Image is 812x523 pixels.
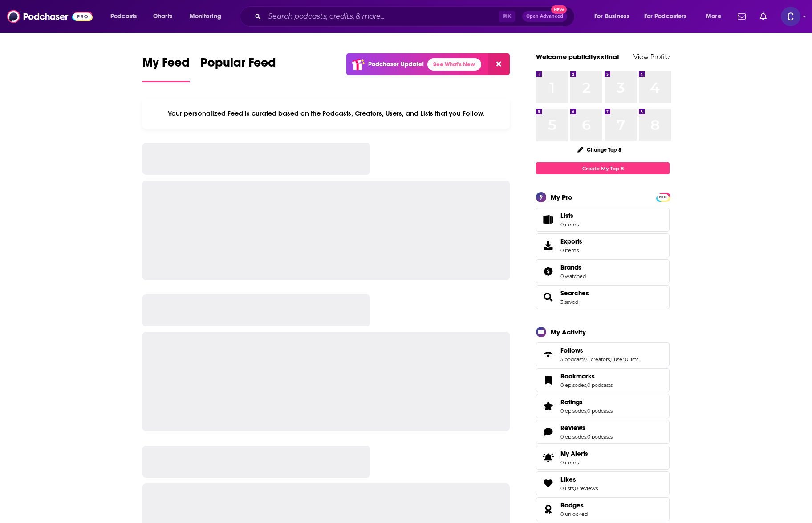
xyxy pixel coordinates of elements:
[536,208,670,232] a: Lists
[536,233,670,257] a: Exports
[700,9,732,24] button: open menu
[586,382,587,388] span: ,
[610,356,611,362] span: ,
[560,450,588,458] span: My Alerts
[587,434,613,440] a: 0 podcasts
[560,398,583,406] span: Ratings
[536,497,670,521] span: Badges
[190,10,221,23] span: Monitoring
[560,434,586,440] a: 0 episodes
[624,356,625,362] span: ,
[110,10,137,23] span: Podcasts
[539,239,557,252] span: Exports
[142,55,190,82] a: My Feed
[200,55,276,76] span: Popular Feed
[560,346,638,354] a: Follows
[522,11,567,22] button: Open AdvancedNew
[574,485,575,491] span: ,
[560,273,586,279] a: 0 watched
[142,55,190,76] span: My Feed
[560,299,578,305] a: 3 saved
[536,259,670,283] span: Brands
[638,9,700,24] button: open menu
[200,55,276,82] a: Popular Feed
[560,501,584,509] span: Badges
[248,6,583,27] div: Search podcasts, credits, & more...
[560,475,576,483] span: Likes
[594,10,629,23] span: For Business
[560,356,585,362] a: 3 podcasts
[560,346,583,354] span: Follows
[572,144,627,155] button: Change Top 8
[536,342,670,366] span: Follows
[586,434,587,440] span: ,
[658,193,668,200] a: PRO
[560,424,613,432] a: Reviews
[536,471,670,495] span: Likes
[539,348,557,361] a: Follows
[781,7,800,26] span: Logged in as publicityxxtina
[536,394,670,418] span: Ratings
[147,9,178,24] a: Charts
[536,420,670,444] span: Reviews
[560,475,598,483] a: Likes
[560,212,573,220] span: Lists
[7,8,93,25] img: Podchaser - Follow, Share and Rate Podcasts
[560,459,588,466] span: 0 items
[560,263,586,271] a: Brands
[536,446,670,470] a: My Alerts
[104,9,148,24] button: open menu
[734,9,749,24] a: Show notifications dropdown
[539,451,557,464] span: My Alerts
[539,291,557,303] a: Searches
[560,398,613,406] a: Ratings
[539,400,557,412] a: Ratings
[560,408,586,414] a: 0 episodes
[264,9,499,24] input: Search podcasts, credits, & more...
[587,382,613,388] a: 0 podcasts
[560,382,586,388] a: 0 episodes
[551,328,586,336] div: My Activity
[142,98,510,129] div: Your personalized Feed is curated based on the Podcasts, Creators, Users, and Lists that you Follow.
[633,52,670,61] a: View Profile
[539,265,557,278] a: Brands
[560,372,595,380] span: Bookmarks
[153,10,172,23] span: Charts
[560,212,579,220] span: Lists
[539,213,557,226] span: Lists
[551,193,572,201] div: My Pro
[560,501,588,509] a: Badges
[585,356,586,362] span: ,
[551,5,567,14] span: New
[560,221,579,228] span: 0 items
[560,485,574,491] a: 0 lists
[560,237,582,245] span: Exports
[588,9,641,24] button: open menu
[499,11,515,22] span: ⌘ K
[427,58,481,71] a: See What's New
[560,424,585,432] span: Reviews
[781,7,800,26] img: User Profile
[560,263,581,271] span: Brands
[183,9,233,24] button: open menu
[536,285,670,309] span: Searches
[586,356,610,362] a: 0 creators
[560,289,589,297] a: Searches
[539,477,557,490] a: Likes
[756,9,770,24] a: Show notifications dropdown
[560,372,613,380] a: Bookmarks
[611,356,624,362] a: 1 user
[536,52,619,61] a: Welcome publicityxxtina!
[625,356,638,362] a: 0 lists
[706,10,721,23] span: More
[587,408,613,414] a: 0 podcasts
[539,503,557,515] a: Badges
[368,60,424,68] p: Podchaser Update!
[536,162,670,174] a: Create My Top 8
[644,10,687,23] span: For Podcasters
[658,194,668,201] span: PRO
